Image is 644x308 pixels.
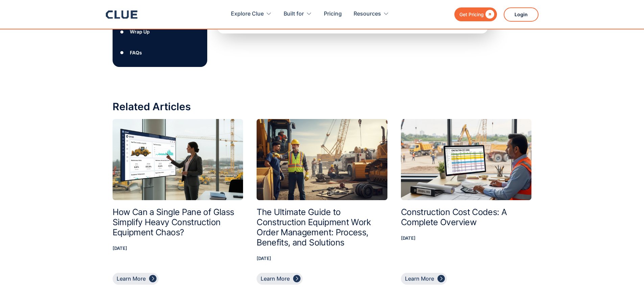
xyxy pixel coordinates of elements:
[118,27,202,37] a: ●Wrap Up
[117,275,146,283] div: Learn More
[257,207,387,247] h2: The Ultimate Guide to Construction Equipment Work Order Management: Process, Benefits, and Solutions
[261,275,290,283] div: Learn More
[484,10,494,19] div: 
[257,119,387,273] a: The Ultimate Guide to Construction Equipment Work Order Management: Process, Benefits, and Soluti...
[354,3,381,25] div: Resources
[231,3,272,25] div: Explore Clue
[113,119,243,263] a: How Can a Single Pane of Glass Simplify Heavy Construction Equipment Chaos?How Can a Single Pane ...
[130,28,150,36] div: Wrap Up
[113,273,159,285] a: Learn More
[257,273,303,285] a: Learn More
[401,207,532,227] h2: Construction Cost Codes: A Complete Overview
[437,275,445,283] div: 
[130,48,142,57] div: FAQs
[118,48,202,58] a: ●FAQs
[454,7,497,21] a: Get Pricing
[401,119,532,253] a: Construction Cost Codes: A Complete OverviewConstruction Cost Codes: A Complete Overview[DATE]
[284,3,304,25] div: Built for
[459,10,484,19] div: Get Pricing
[113,119,243,200] img: How Can a Single Pane of Glass Simplify Heavy Construction Equipment Chaos?
[401,234,532,242] p: [DATE]
[324,3,342,25] a: Pricing
[149,275,157,283] div: 
[118,48,126,58] div: ●
[284,3,312,25] div: Built for
[504,7,539,22] a: Login
[405,275,434,283] div: Learn More
[257,254,387,263] p: [DATE]
[354,3,389,25] div: Resources
[118,27,126,37] div: ●
[293,275,301,283] div: 
[113,101,532,112] div: Related Articles
[257,119,387,200] img: The Ultimate Guide to Construction Equipment Work Order Management: Process, Benefits, and Solutions
[113,244,243,253] p: [DATE]
[401,119,532,200] img: Construction Cost Codes: A Complete Overview
[401,273,447,285] a: Learn More
[231,3,264,25] div: Explore Clue
[113,207,243,237] h2: How Can a Single Pane of Glass Simplify Heavy Construction Equipment Chaos?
